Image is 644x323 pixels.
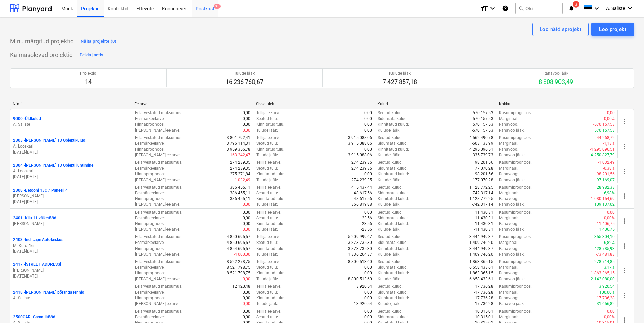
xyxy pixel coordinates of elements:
[499,185,532,190] p: Kasumiprognoos :
[594,259,615,265] p: 278 714,85
[364,270,372,276] p: 0,00
[604,116,615,122] p: 0,00%
[351,160,372,165] p: 274 239,35
[499,209,532,215] p: Kasumiprognoos :
[13,193,129,199] p: [PERSON_NAME]
[256,128,278,133] p: Tulude jääk :
[599,25,626,34] div: Loo projekt
[256,215,278,221] p: Seotud tulu :
[135,221,165,227] p: Hinnaprognoos :
[568,4,575,12] i: notifications
[135,177,180,183] p: [PERSON_NAME]-eelarve :
[256,234,281,240] p: Tellija eelarve :
[378,116,408,122] p: Sidumata kulud :
[499,177,525,183] p: Rahavoo jääk :
[361,227,372,232] p: -23,56
[469,252,493,257] p: 1 409 746,20
[13,243,129,249] p: M. Kurotškin
[473,166,493,171] p: 177 070,28
[378,141,408,147] p: Sidumata kulud :
[226,71,263,76] p: Tulude jääk
[364,209,372,215] p: 0,00
[573,1,579,8] span: 3
[606,6,625,11] span: A. Saliste
[378,171,409,177] p: Kinnitatud kulud :
[469,234,493,240] p: 3 444 949,37
[256,209,281,215] p: Tellija eelarve :
[364,116,372,122] p: 0,00
[256,110,281,116] p: Tellija eelarve :
[480,4,488,12] i: format_size
[13,199,129,205] p: [DATE] - [DATE]
[364,171,372,177] p: 0,00
[348,141,372,147] p: 3 915 088,06
[230,185,250,190] p: 386 455,11
[378,259,403,265] p: Seotud kulud :
[603,166,615,171] p: -0,38%
[472,152,493,158] p: -335 739,73
[594,128,615,133] p: 570 157,53
[472,202,493,207] p: -742 317,14
[539,71,573,76] p: Rahavoo jääk
[499,116,518,122] p: Marginaal :
[364,265,372,270] p: 0,00
[499,227,525,232] p: Rahavoo jääk :
[488,4,497,12] i: keyboard_arrow_down
[13,188,68,193] p: 2308 - Betooni 13C / Paneeli 4
[351,177,372,183] p: 274 239,35
[499,152,525,158] p: Rahavoo jääk :
[378,252,400,257] p: Kulude jääk :
[540,25,581,34] div: Loo näidisprojekt
[475,160,493,165] p: 98 201,56
[499,265,518,270] p: Marginaal :
[135,246,165,252] p: Hinnaprognoos :
[383,78,417,86] p: 7 427 857,18
[591,152,615,158] p: 4 250 827,79
[378,185,403,190] p: Seotud kulud :
[13,163,93,168] p: 2304 - [PERSON_NAME] 13 Objekti juhtimine
[607,110,615,116] p: 0,00
[10,37,74,45] p: Minu märgitud projektid
[348,252,372,257] p: 1 336 264,37
[607,209,615,215] p: 0,00
[472,116,493,122] p: -570 157,53
[348,240,372,246] p: 3 873 735,30
[135,110,182,116] p: Eelarvestatud maksumus :
[13,138,86,143] p: 2303 - [PERSON_NAME] 13 Objektikulud
[230,196,250,202] p: 386 455,11
[364,110,372,116] p: 0,00
[243,215,250,221] p: 0,00
[378,147,409,152] p: Kinnitatud kulud :
[472,190,493,196] p: -742 317,14
[243,227,250,232] p: 0,00
[469,196,493,202] p: 1 128 772,25
[474,227,493,232] p: -11 430,31
[80,51,103,59] div: Peida jaotis
[596,221,615,227] p: -11 406,75
[135,166,165,171] p: Eesmärkeelarve :
[135,116,165,122] p: Eesmärkeelarve :
[364,122,372,127] p: 0,00
[472,141,493,147] p: -603 133,99
[135,227,180,232] p: [PERSON_NAME]-eelarve :
[598,160,615,165] p: -1 032,49
[603,141,615,147] p: -1,13%
[469,265,493,270] p: 6 658 433,61
[378,234,403,240] p: Seotud kulud :
[243,202,250,207] p: 0,00
[256,227,278,232] p: Tulude jääk :
[362,215,372,221] p: 23,56
[230,171,250,177] p: 275 271,84
[475,171,493,177] p: 98 201,56
[256,190,278,196] p: Seotud tulu :
[499,135,532,141] p: Kasumiprognoos :
[230,166,250,171] p: 274 239,35
[13,314,55,320] p: 2500GAR - Garantiitööd
[596,252,615,257] p: -73 481,83
[227,141,250,147] p: 3 796 114,31
[10,51,73,59] p: Käimasolevad projektid
[597,177,615,183] p: 97 169,07
[351,202,372,207] p: 366 819,88
[135,209,182,215] p: Eelarvestatud maksumus :
[256,202,278,207] p: Tulude jääk :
